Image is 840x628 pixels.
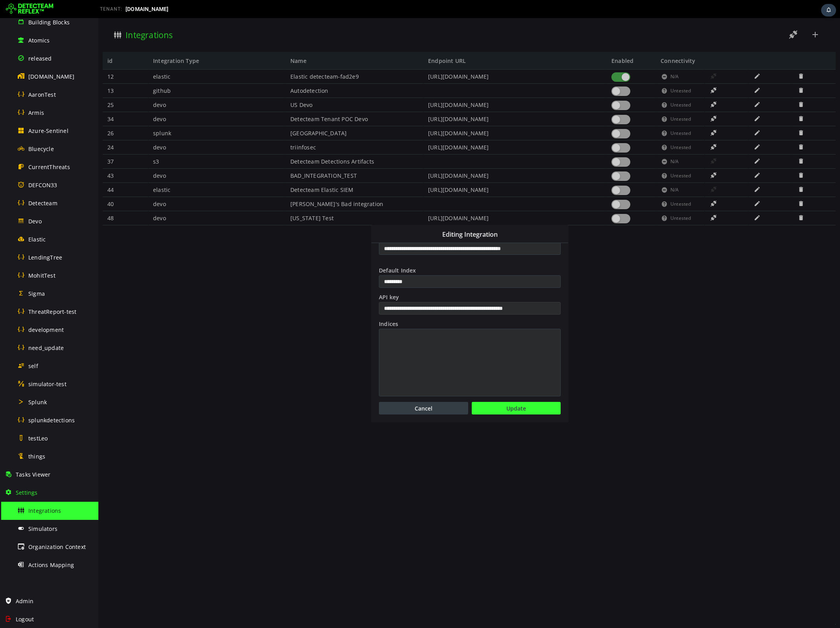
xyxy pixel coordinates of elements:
[28,254,62,261] span: LendingTree
[28,55,52,62] span: released
[28,398,47,406] span: Splunk
[28,91,56,98] span: AaronTest
[28,18,70,26] span: Building Blocks
[16,489,38,496] span: Settings
[28,73,75,80] span: [DOMAIN_NAME]
[28,344,64,352] span: need_update
[280,301,463,309] label: Indices
[28,109,44,116] span: Armis
[28,127,68,134] span: Azure-Sentinel
[28,145,54,153] span: Bluecycle
[373,384,462,396] button: Update
[28,290,45,297] span: Sigma
[280,247,463,256] label: Default Index
[28,181,57,189] span: DEFCON33
[28,435,48,442] span: testLeo
[16,615,34,623] span: Logout
[273,207,470,225] div: Editing Integration
[28,163,70,171] span: CurrentThreats
[28,308,76,315] span: ThreatReport-test
[28,561,74,569] span: Actions Mapping
[280,274,463,283] label: API key
[273,207,470,404] div: Add a new Integration
[16,597,33,605] span: Admin
[28,362,38,370] span: self
[28,543,86,551] span: Organization Context
[28,416,75,424] span: splunkdetections
[6,3,54,15] img: Detecteam logo
[821,4,836,17] div: Task Notifications
[126,6,169,12] span: [DOMAIN_NAME]
[28,37,50,44] span: Atomics
[28,507,61,514] span: Integrations
[28,272,55,279] span: MohitTest
[28,199,57,207] span: Detecteam
[16,471,50,478] span: Tasks Viewer
[28,217,42,225] span: Devo
[28,525,57,532] span: Simulators
[100,6,122,12] span: TENANT:
[28,236,46,243] span: Elastic
[28,380,66,388] span: simulator-test
[281,384,370,396] button: Cancel
[28,326,64,333] span: development
[28,453,45,460] span: things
